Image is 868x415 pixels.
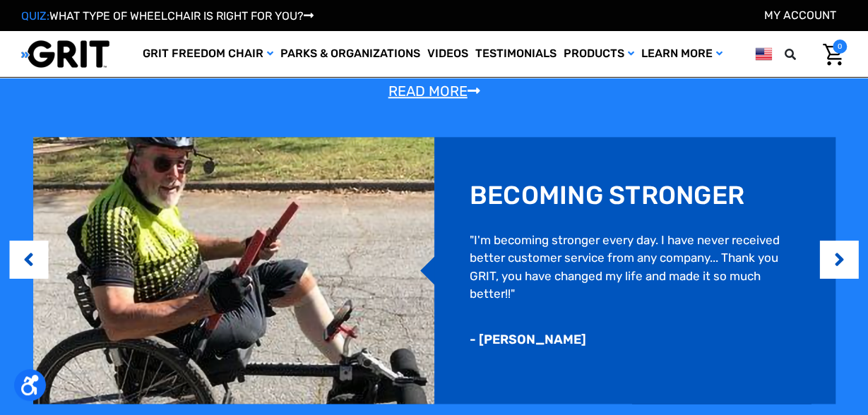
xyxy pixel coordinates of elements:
img: GRIT All-Terrain Wheelchair and Mobility Equipment [21,40,109,68]
img: reviews-3.png [33,137,434,404]
p: - [PERSON_NAME] [470,330,586,349]
span: QUIZ: [21,9,49,23]
a: Videos [424,31,472,77]
a: Account [764,8,836,22]
a: QUIZ:WHAT TYPE OF WHEELCHAIR IS RIGHT FOR YOU? [21,9,314,23]
img: us.png [755,45,772,63]
img: Cart [823,44,843,66]
span: Phone Number [185,58,261,71]
button: Next [832,238,846,281]
a: Read More [388,83,480,100]
a: Testimonials [472,31,560,77]
a: Cart with 0 items [812,40,847,69]
a: Products [560,31,638,77]
a: Learn More [638,31,726,77]
a: Parks & Organizations [277,31,424,77]
h3: Becoming stronger [470,180,744,210]
a: GRIT Freedom Chair [139,31,277,77]
button: Previous [22,238,36,281]
input: Search [791,40,812,69]
p: "I'm becoming stronger every day. I have never received better customer service from any company.... [470,231,800,303]
span: 0 [833,40,847,54]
